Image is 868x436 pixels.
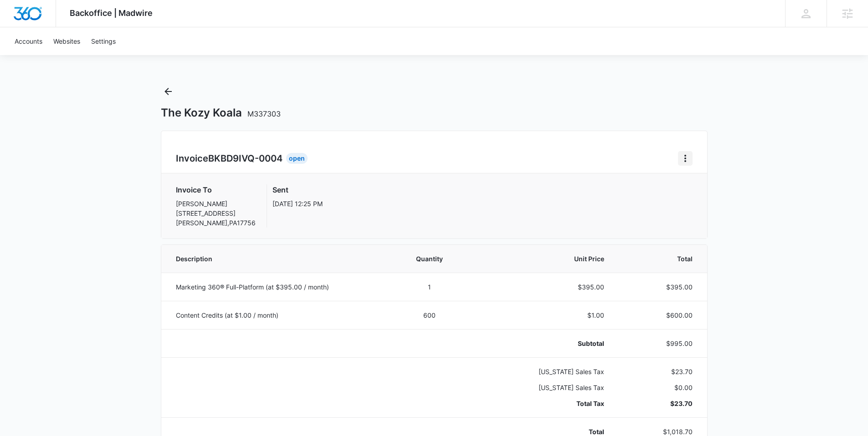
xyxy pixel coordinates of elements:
img: tab_domain_overview_orange.svg [25,53,32,60]
p: [PERSON_NAME] [STREET_ADDRESS] [PERSON_NAME] , PA 17756 [176,199,256,228]
img: logo_orange.svg [15,15,22,22]
h3: Sent [272,184,323,195]
a: Settings [86,27,121,55]
div: Keywords by Traffic [101,54,154,60]
div: v 4.0.25 [26,15,45,22]
p: Total Tax [481,399,604,408]
p: [US_STATE] Sales Tax [481,383,604,392]
p: $23.70 [626,367,692,376]
a: Websites [48,27,86,55]
h1: The Kozy Koala [161,106,281,120]
p: $1.00 [481,310,604,320]
td: 600 [389,301,470,329]
h2: Invoice [176,152,286,165]
p: Content Credits (at $1.00 / month) [176,310,378,320]
p: $23.70 [626,399,692,408]
p: $395.00 [626,282,692,292]
p: $600.00 [626,310,692,320]
img: tab_keywords_by_traffic_grey.svg [91,53,98,60]
p: $0.00 [626,383,692,392]
p: $995.00 [626,339,692,348]
td: 1 [389,273,470,301]
div: Domain Overview [35,54,82,60]
p: [DATE] 12:25 PM [272,199,323,208]
button: Home [678,151,693,166]
p: Subtotal [481,339,604,348]
span: BKBD9IVQ-0004 [208,153,282,164]
span: Unit Price [481,254,604,264]
img: website_grey.svg [15,24,22,31]
p: $395.00 [481,282,604,292]
div: Open [286,153,308,164]
span: Description [176,254,378,264]
button: Back [161,84,175,99]
p: Marketing 360® Full-Platform (at $395.00 / month) [176,282,378,292]
span: Quantity [400,254,459,264]
a: Accounts [9,27,48,55]
h3: Invoice To [176,184,256,195]
span: Backoffice | Madwire [70,8,153,18]
div: Domain: [DOMAIN_NAME] [24,24,100,31]
p: [US_STATE] Sales Tax [481,367,604,376]
span: M337303 [247,109,281,118]
span: Total [626,254,692,264]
